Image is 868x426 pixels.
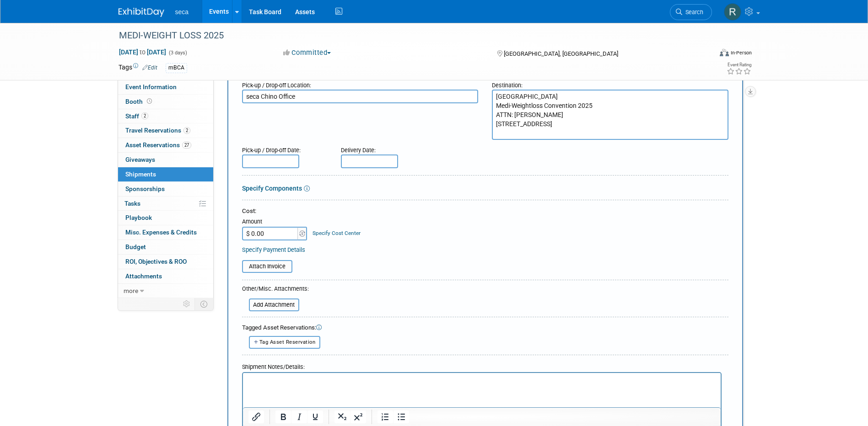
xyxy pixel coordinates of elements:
[119,48,167,56] span: [DATE] [DATE]
[118,109,213,123] a: Staff2
[182,142,191,149] span: 27
[248,410,264,423] button: Insert/edit link
[194,298,213,310] td: Toggle Event Tabs
[242,142,327,154] div: Pick-up / Drop-off Date:
[275,410,291,423] button: Bold
[138,48,147,56] span: to
[118,138,213,152] a: Asset Reservations27
[124,200,140,207] span: Tasks
[291,410,307,423] button: Italic
[125,141,191,149] span: Asset Reservations
[724,3,741,21] img: Rachel Jordan
[141,112,148,119] span: 2
[125,98,154,105] span: Booth
[249,336,321,348] button: Tag Asset Reservation
[125,258,187,265] span: ROI, Objectives & ROO
[727,63,751,67] div: Event Rating
[118,197,213,211] a: Tasks
[168,50,187,56] span: (3 days)
[118,95,213,109] a: Booth
[242,207,728,216] div: Cost:
[243,373,721,409] iframe: Rich Text Area
[118,225,213,240] a: Misc. Expenses & Credits
[504,50,618,57] span: [GEOGRAPHIC_DATA], [GEOGRAPHIC_DATA]
[125,243,146,250] span: Budget
[492,77,728,90] div: Destination:
[720,49,729,56] img: Format-Inperson.png
[124,287,138,294] span: more
[394,410,409,423] button: Bullet list
[125,127,190,134] span: Travel Reservations
[145,98,154,105] span: Booth not reserved yet
[179,298,195,310] td: Personalize Event Tab Strip
[142,64,157,71] a: Edit
[242,285,309,295] div: Other/Misc. Attachments:
[730,49,752,56] div: In-Person
[118,167,213,181] a: Shipments
[242,77,479,90] div: Pick-up / Drop-off Location:
[183,127,190,134] span: 2
[116,27,698,44] div: MEDI-WEIGHT LOSS 2025
[377,410,393,423] button: Numbered list
[125,185,165,192] span: Sponsorships
[118,182,213,196] a: Sponsorships
[682,9,703,16] span: Search
[175,8,189,16] span: seca
[125,214,152,221] span: Playbook
[341,142,452,154] div: Delivery Date:
[118,153,213,167] a: Giveaways
[307,410,323,423] button: Underline
[125,229,197,236] span: Misc. Expenses & Credits
[118,240,213,254] a: Budget
[658,48,752,61] div: Event Format
[125,156,155,163] span: Giveaways
[242,324,728,332] div: Tagged Asset Reservations:
[242,185,302,192] a: Specify Components
[118,269,213,283] a: Attachments
[334,410,350,423] button: Subscript
[242,246,305,253] a: Specify Payment Details
[313,230,361,236] a: Specify Cost Center
[242,218,308,227] div: Amount
[118,211,213,225] a: Playbook
[118,123,213,138] a: Travel Reservations2
[350,410,366,423] button: Superscript
[259,339,316,345] span: Tag Asset Reservation
[119,8,164,17] img: ExhibitDay
[125,83,177,91] span: Event Information
[166,63,187,73] div: mBCA
[119,63,157,73] td: Tags
[125,170,156,178] span: Shipments
[280,48,334,58] button: Committed
[670,4,712,20] a: Search
[242,359,722,372] div: Shipment Notes/Details:
[125,112,148,120] span: Staff
[118,284,213,298] a: more
[125,272,162,280] span: Attachments
[118,255,213,269] a: ROI, Objectives & ROO
[118,80,213,94] a: Event Information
